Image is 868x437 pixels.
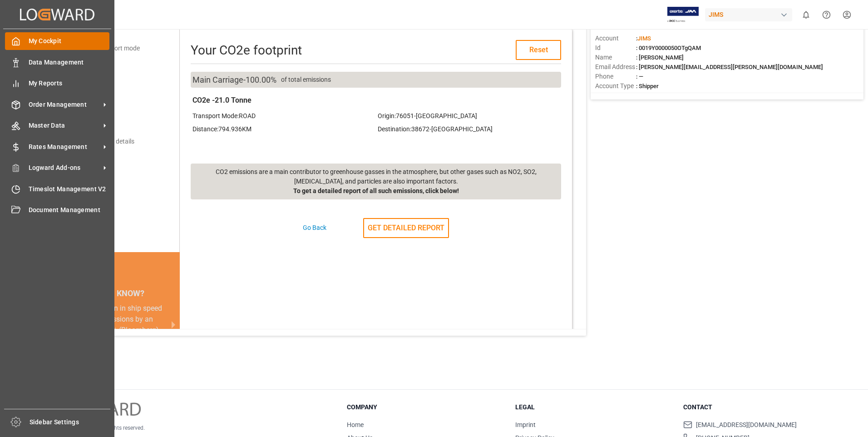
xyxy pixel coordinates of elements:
span: Logward Add-ons [29,163,100,173]
span: Phone [595,72,636,81]
span: : [PERSON_NAME] [636,54,684,61]
img: Exertis%20JAM%20-%20Email%20Logo.jpg_1722504956.jpg [667,7,699,23]
strong: To get a detailed report of all such emissions, click below! [293,187,459,194]
span: Email Address [595,62,636,72]
a: Home [347,421,364,428]
a: Imprint [515,421,536,428]
div: CO2 emissions are a main contributor to greenhouse gasses in the atmosphere, but other gases such... [191,164,561,199]
button: Help Center [816,5,837,25]
button: Reset [516,40,561,60]
span: Name [595,53,636,62]
div: Transport Mode: ROAD [192,111,374,121]
span: : Shipper [636,83,659,89]
span: Sidebar Settings [30,417,111,427]
span: : [636,35,651,42]
span: Rates Management [29,142,100,152]
div: Main Carriage - 100.00 % [192,74,276,86]
button: next slide / item [167,303,180,347]
span: JIMS [637,35,651,42]
span: [EMAIL_ADDRESS][DOMAIN_NAME] [696,420,797,430]
div: of total emissions [281,75,331,84]
span: My Reports [29,79,110,88]
div: Go Back [303,223,326,233]
a: My Cockpit [5,32,109,50]
p: © 2025 Logward. All rights reserved. [59,424,325,432]
span: Id [595,43,636,53]
button: GET DETAILED REPORT [363,218,449,238]
div: Your CO2e footprint [191,41,302,60]
a: My Reports [5,74,109,92]
span: : 0019Y0000050OTgQAM [636,45,701,51]
span: Account [595,34,636,43]
span: : — [636,73,643,80]
div: Origin: 76051 - [GEOGRAPHIC_DATA] [378,111,559,121]
div: Destination: 38672 - [GEOGRAPHIC_DATA] [378,124,559,134]
a: Timeslot Management V2 [5,180,109,198]
div: Distance: 794.936 KM [192,124,374,134]
span: Timeslot Management V2 [29,184,110,194]
strong: CO2e - 21.0 Tonne [192,96,252,104]
span: Document Management [29,205,110,215]
h3: Company [347,402,503,412]
h3: Contact [683,402,840,412]
h3: Legal [515,402,672,412]
span: Account Type [595,81,636,91]
span: : [PERSON_NAME][EMAIL_ADDRESS][PERSON_NAME][DOMAIN_NAME] [636,64,823,70]
span: Data Management [29,58,110,67]
span: My Cockpit [29,36,110,46]
button: JIMS [705,6,796,23]
span: Order Management [29,100,100,109]
button: show 0 new notifications [796,5,816,25]
div: JIMS [705,8,792,21]
a: Data Management [5,53,109,71]
span: Master Data [29,121,100,130]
